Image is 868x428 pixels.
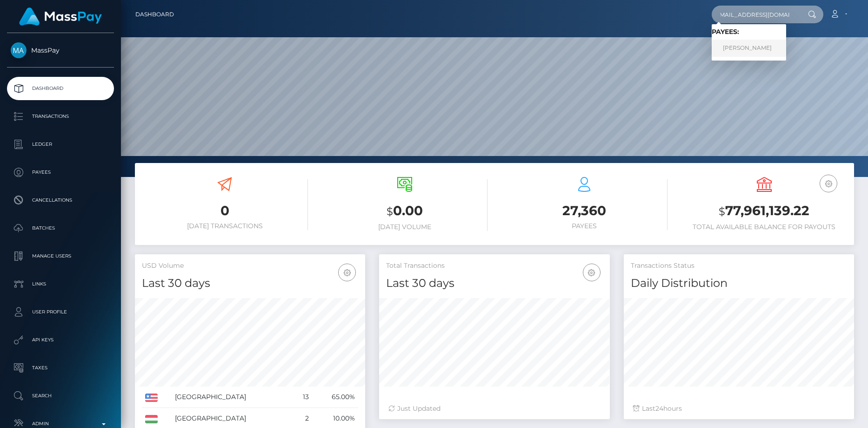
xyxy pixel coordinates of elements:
[7,272,114,296] a: Links
[7,300,114,324] a: User Profile
[322,202,488,221] h3: 0.00
[19,7,102,26] img: MassPay Logo
[142,261,358,271] h5: USD Volume
[135,5,174,24] a: Dashboard
[386,261,602,271] h5: Total Transactions
[719,205,725,218] small: $
[7,356,114,380] a: Taxes
[7,161,114,184] a: Payees
[145,394,158,402] img: US.png
[501,222,668,230] h6: Payees
[142,222,308,230] h6: [DATE] Transactions
[11,389,110,403] p: Search
[631,275,847,292] h4: Daily Distribution
[712,40,786,57] a: [PERSON_NAME]
[11,137,110,151] p: Ledger
[11,42,27,58] img: MassPay
[501,202,668,220] h3: 27,360
[7,105,114,128] a: Transactions
[11,333,110,347] p: API Keys
[145,415,158,423] img: HU.png
[7,189,114,212] a: Cancellations
[142,275,358,292] h4: Last 30 days
[11,193,110,207] p: Cancellations
[7,245,114,268] a: Manage Users
[11,305,110,319] p: User Profile
[712,28,786,36] h6: Payees:
[11,109,110,123] p: Transactions
[142,202,308,220] h3: 0
[388,404,600,414] div: Just Updated
[7,328,114,352] a: API Keys
[712,6,799,23] input: Search...
[7,384,114,408] a: Search
[11,82,110,95] p: Dashboard
[681,223,848,231] h6: Total Available Balance for Payouts
[655,404,663,413] span: 24
[7,217,114,240] a: Batches
[7,46,114,54] span: MassPay
[11,277,110,291] p: Links
[312,387,359,408] td: 65.00%
[322,223,488,231] h6: [DATE] Volume
[7,77,114,100] a: Dashboard
[631,261,847,271] h5: Transactions Status
[11,249,110,263] p: Manage Users
[386,275,602,292] h4: Last 30 days
[11,221,110,235] p: Batches
[681,202,848,221] h3: 77,961,139.22
[172,387,293,408] td: [GEOGRAPHIC_DATA]
[387,205,393,218] small: $
[293,387,312,408] td: 13
[11,165,110,179] p: Payees
[7,133,114,156] a: Ledger
[633,404,845,414] div: Last hours
[11,361,110,375] p: Taxes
